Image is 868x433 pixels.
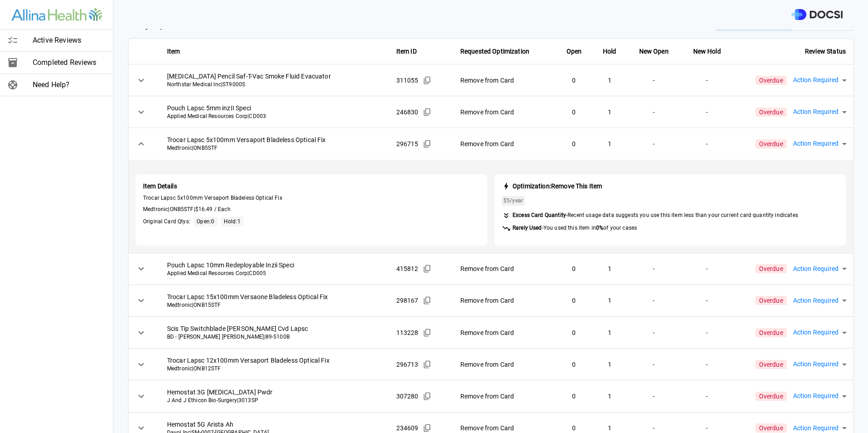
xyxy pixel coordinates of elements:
[755,328,787,337] span: Overdue
[793,391,838,401] span: Action Required
[33,79,106,90] span: Need Help?
[787,256,853,281] div: Action Required
[167,420,382,429] span: Hemostat 5G Arista Ah
[755,296,787,305] span: Overdue
[681,128,733,160] td: -
[396,264,419,273] span: 415812
[556,317,592,349] td: 0
[503,197,523,205] span: /year
[793,295,838,306] span: Action Required
[167,81,382,89] span: Northstar Medical Inc | ST9000S
[681,349,733,380] td: -
[396,48,417,55] strong: Item ID
[626,285,681,316] td: -
[143,206,480,213] span: Medtronic | ONB5STF |
[793,138,838,149] span: Action Required
[513,224,637,232] span: -
[791,9,843,20] img: DOCSI Logo
[167,292,382,301] span: Trocar Lapsc 15x100mm Versaone Bladeless Optical Fix
[143,194,480,202] span: Trocar Lapsc 5x100mm Versaport Bladeless Optical Fix
[693,48,721,55] strong: New Hold
[420,389,434,403] button: Copied!
[453,253,556,285] td: Remove from Card
[681,317,733,349] td: -
[420,262,434,276] button: Copied!
[681,285,733,316] td: -
[787,99,853,125] div: Action Required
[556,285,592,316] td: 0
[143,182,480,191] span: Item Details
[396,296,419,305] span: 298167
[626,349,681,380] td: -
[513,212,798,219] span: - Recent usage data suggests you use this item less than your current card quantity indicates
[513,182,602,190] strong: Optimization: Remove This Item
[503,197,510,204] span: $5
[453,349,556,380] td: Remove from Card
[793,75,838,85] span: Action Required
[639,48,669,55] strong: New Open
[420,137,434,151] button: Copied!
[453,96,556,128] td: Remove from Card
[603,48,616,55] strong: Hold
[453,317,556,349] td: Remove from Card
[592,317,627,349] td: 1
[543,225,637,231] span: You used this item in of your cases
[556,128,592,160] td: 0
[167,103,382,113] span: Pouch Lapsc 5mm inzII Speci
[755,264,787,273] span: Overdue
[167,135,382,144] span: Trocar Lapsc 5x100mm Versaport Bladeless Optical Fix
[567,48,582,55] strong: Open
[453,285,556,316] td: Remove from Card
[556,380,592,412] td: 0
[793,107,838,117] span: Action Required
[787,384,853,409] div: Action Required
[793,359,838,369] span: Action Required
[556,64,592,96] td: 0
[396,360,419,369] span: 296713
[167,397,382,404] span: J And J Ethicon Bio-Surgery | 3013SP
[396,392,419,401] span: 307280
[556,96,592,128] td: 0
[626,317,681,349] td: -
[513,212,566,218] strong: Excess Card Quantity
[805,48,846,55] strong: Review Status
[420,74,434,87] button: Copied!
[592,64,627,96] td: 1
[396,108,419,117] span: 246830
[167,356,382,365] span: Trocar Lapsc 12x100mm Versaport Bladeless Optical Fix
[396,139,419,148] span: 296715
[167,333,382,341] span: BD - [PERSON_NAME] [PERSON_NAME] | 89-5100B
[787,288,853,313] div: Action Required
[556,349,592,380] td: 0
[681,380,733,412] td: -
[626,64,681,96] td: -
[420,294,434,307] button: Copied!
[453,380,556,412] td: Remove from Card
[755,139,787,148] span: Overdue
[626,380,681,412] td: -
[755,108,787,117] span: Overdue
[195,206,231,212] span: $16.49 / Each
[167,113,382,120] span: Applied Medical Resources Corp | CD003
[167,48,180,55] strong: Item
[793,264,838,274] span: Action Required
[167,72,382,81] span: [MEDICAL_DATA] Pencil Saf-T-Vac Smoke Fluid Evacuator
[396,328,419,337] span: 113228
[420,105,434,119] button: Copied!
[755,76,787,85] span: Overdue
[793,327,838,338] span: Action Required
[626,96,681,128] td: -
[396,423,419,433] span: 234609
[755,423,787,433] span: Overdue
[592,285,627,316] td: 1
[592,253,627,285] td: 1
[167,261,382,270] span: Pouch Lapsc 10mm Redeployable Inzii Speci
[167,270,382,277] span: Applied Medical Resources Corp | CD005
[396,76,419,85] span: 311055
[592,96,627,128] td: 1
[596,225,603,231] strong: 0 %
[787,68,853,93] div: Action Required
[453,64,556,96] td: Remove from Card
[681,253,733,285] td: -
[755,360,787,369] span: Overdue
